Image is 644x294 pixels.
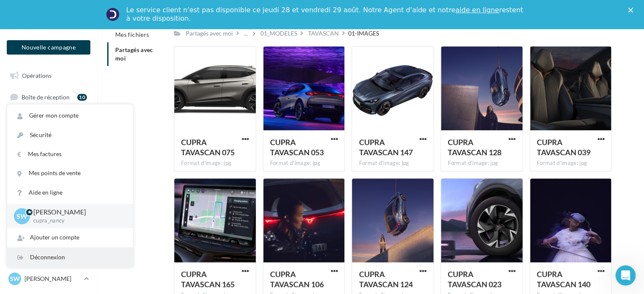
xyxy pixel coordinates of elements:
[359,159,427,167] div: Format d'image: jpg
[242,27,249,39] div: ...
[181,159,249,167] div: Format d'image: jpg
[186,29,233,38] div: Partagés avec moi
[359,269,412,289] span: CUPRA TAVASCAN 124
[5,152,92,170] a: Contacts
[7,271,90,287] a: SW [PERSON_NAME]
[7,248,133,267] div: Déconnexion
[260,29,297,38] div: 01_MODELES
[33,217,119,225] p: cupra_nancy
[7,164,133,183] a: Mes points de vente
[5,194,92,212] a: Calendrier
[5,243,92,268] a: Campagnes DataOnDemand
[537,137,590,157] span: CUPRA TAVASCAN 039
[115,31,149,38] span: Mes fichiers
[270,137,324,157] span: CUPRA TAVASCAN 053
[22,72,51,79] span: Opérations
[628,8,636,13] div: Fermer
[7,145,133,164] a: Mes factures
[348,29,379,38] div: 01-IMAGES
[615,265,636,286] iframe: Intercom live chat
[448,159,516,167] div: Format d'image: jpg
[126,6,525,23] div: Le service client n'est pas disponible ce jeudi 28 et vendredi 29 août. Notre Agent d'aide et not...
[448,137,501,157] span: CUPRA TAVASCAN 128
[181,137,235,157] span: CUPRA TAVASCAN 075
[7,106,133,125] a: Gérer mon compte
[7,40,90,55] button: Nouvelle campagne
[5,173,92,190] a: Médiathèque
[10,275,20,283] span: SW
[359,137,412,157] span: CUPRA TAVASCAN 147
[5,215,92,240] a: PLV et print personnalisable
[106,8,119,21] img: Profile image for Service-Client
[7,183,133,202] a: Aide en ligne
[5,131,92,148] a: Campagnes
[308,29,339,38] div: TAVASCAN
[537,269,590,289] span: CUPRA TAVASCAN 140
[77,94,87,101] div: 10
[5,110,92,127] a: Visibilité en ligne
[22,93,70,100] span: Boîte de réception
[181,269,235,289] span: CUPRA TAVASCAN 165
[7,126,133,145] a: Sécurité
[448,269,501,289] span: CUPRA TAVASCAN 023
[16,211,27,221] span: SW
[270,269,324,289] span: CUPRA TAVASCAN 106
[270,159,338,167] div: Format d'image: jpg
[115,46,153,62] span: Partagés avec moi
[537,159,605,167] div: Format d'image: jpg
[33,207,119,217] p: [PERSON_NAME]
[5,67,92,85] a: Opérations
[7,228,133,247] div: Ajouter un compte
[455,6,499,14] a: aide en ligne
[24,275,81,283] p: [PERSON_NAME]
[5,88,92,106] a: Boîte de réception10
